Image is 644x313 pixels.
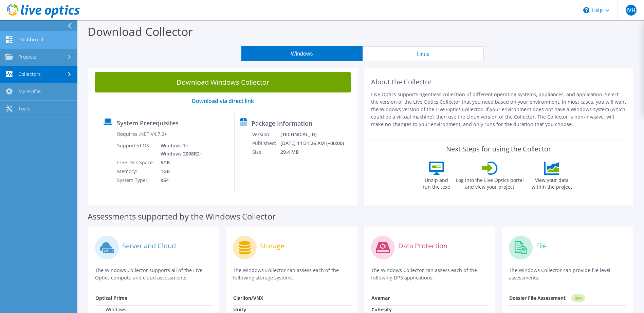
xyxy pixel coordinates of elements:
[192,97,254,105] a: Download via direct link
[117,141,155,158] td: Supported OS:
[117,167,155,176] td: Memory:
[233,295,263,301] strong: Clariion/VNX
[574,296,581,300] tspan: NEW!
[626,5,637,16] span: JVH
[252,130,280,139] td: Version:
[280,130,353,139] td: [TECHNICAL_ID]
[446,145,551,153] label: Next Steps for using the Collector
[155,141,204,158] td: Windows 7+ Windows 2008R2+
[509,295,566,301] strong: Dossier File Assessment
[117,176,155,185] td: System Type:
[95,72,351,92] a: Download Windows Collector
[117,131,167,138] label: Requires .NET V4.7.2+
[363,46,484,61] button: Linux
[122,243,176,249] label: Server and Cloud
[117,120,179,126] label: System Prerequisites
[371,91,627,128] p: Live Optics supports agentless collection of different operating systems, appliances, and applica...
[280,148,353,156] td: 29.4 MB
[95,295,127,301] strong: Optical Prime
[95,306,126,313] label: Windows
[155,176,204,185] td: x64
[233,306,246,313] strong: Unity
[421,175,452,190] label: Unzip and run the .exe
[252,139,280,148] td: Published:
[371,306,392,313] strong: Cohesity
[371,295,390,301] strong: Avamar
[260,243,284,249] label: Storage
[252,148,280,156] td: Size:
[88,213,276,220] label: Assessments supported by the Windows Collector
[252,120,312,127] label: Package Information
[280,139,353,148] td: [DATE] 11:31:26 AM (+00:00)
[528,175,576,190] label: View your data within the project
[398,243,447,249] label: Data Protection
[371,78,627,86] h2: About the Collector
[509,267,626,281] p: The Windows Collector can provide file level assessments.
[233,267,350,281] p: The Windows Collector can assess each of the following storage systems.
[155,167,204,176] td: 1GB
[155,158,204,167] td: 5GB
[241,46,363,61] button: Windows
[456,175,524,190] label: Log into the Live Optics portal and view your project
[583,7,589,13] svg: \n
[117,158,155,167] td: Free Disk Space:
[95,267,213,281] p: The Windows Collector supports all of the Live Optics compute and cloud assessments.
[371,267,489,281] p: The Windows Collector can assess each of the following DPS applications.
[536,243,547,249] label: File
[88,24,193,39] label: Download Collector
